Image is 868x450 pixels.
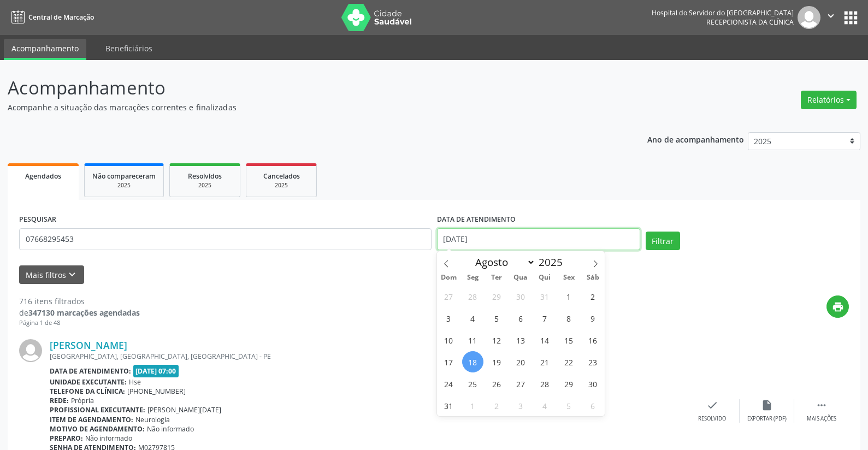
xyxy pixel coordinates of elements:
img: img [19,339,42,362]
span: Neurologia [135,415,170,424]
label: PESQUISAR [19,211,56,228]
span: Agosto 27, 2025 [510,373,532,394]
button: Mais filtroskeyboard_arrow_down [19,265,84,285]
span: Agosto 12, 2025 [486,329,507,351]
span: Qui [533,274,557,281]
span: Agosto 6, 2025 [510,307,532,329]
b: Data de atendimento: [50,366,131,376]
button: print [826,295,849,318]
span: Qua [509,274,533,281]
p: Acompanhamento [8,74,605,102]
span: Agosto 22, 2025 [558,351,580,372]
b: Preparo: [50,434,83,443]
span: Agosto 8, 2025 [558,307,580,329]
a: Central de Marcação [8,8,94,26]
i: print [832,301,844,313]
span: Agosto 2, 2025 [582,286,604,307]
span: Agosto 4, 2025 [462,307,483,329]
span: Sáb [581,274,605,281]
i:  [825,10,837,22]
span: Agosto 19, 2025 [486,351,507,372]
span: Dom [437,274,461,281]
div: 716 itens filtrados [19,295,140,307]
strong: 347130 marcações agendadas [28,307,140,318]
input: Nome, código do beneficiário ou CPF [19,228,432,250]
div: Mais ações [807,415,836,423]
span: Agosto 26, 2025 [486,373,507,394]
span: [DATE] 07:00 [133,365,179,377]
span: Seg [460,274,485,281]
span: Não informado [85,434,132,443]
i:  [816,399,828,411]
span: Ter [485,274,509,281]
span: Agosto 30, 2025 [582,373,604,394]
b: Motivo de agendamento: [50,424,145,434]
div: Resolvido [698,415,726,423]
span: Agosto 23, 2025 [582,351,604,372]
button: apps [841,8,860,27]
span: Setembro 1, 2025 [462,395,483,416]
b: Profissional executante: [50,405,145,415]
button:  [820,6,841,29]
div: 2025 [178,181,232,190]
label: DATA DE ATENDIMENTO [437,211,516,228]
span: Recepcionista da clínica [706,17,794,27]
div: 2025 [92,181,156,190]
div: 2025 [254,181,309,190]
b: Rede: [50,396,69,405]
div: de [19,307,140,318]
div: [GEOGRAPHIC_DATA], [GEOGRAPHIC_DATA], [GEOGRAPHIC_DATA] - PE [50,352,685,361]
b: Item de agendamento: [50,415,133,424]
span: Agosto 11, 2025 [462,329,483,351]
span: Não informado [147,424,194,434]
input: Year [535,255,571,269]
span: Agosto 14, 2025 [534,329,556,351]
div: Página 1 de 48 [19,318,140,328]
span: Central de Marcação [28,13,94,22]
span: Setembro 2, 2025 [486,395,507,416]
span: Julho 27, 2025 [438,286,459,307]
span: Agosto 18, 2025 [462,351,483,372]
span: Agosto 5, 2025 [486,307,507,329]
button: Filtrar [646,232,680,250]
select: Month [470,254,536,270]
span: Julho 31, 2025 [534,286,556,307]
img: img [798,6,820,29]
a: Beneficiários [98,39,160,58]
input: Selecione um intervalo [437,228,640,250]
i: check [706,399,718,411]
span: Agosto 24, 2025 [438,373,459,394]
button: Relatórios [801,91,857,109]
b: Unidade executante: [50,377,127,387]
span: Própria [71,396,94,405]
span: Agosto 28, 2025 [534,373,556,394]
span: Agosto 10, 2025 [438,329,459,351]
span: Agosto 17, 2025 [438,351,459,372]
span: Setembro 4, 2025 [534,395,556,416]
span: [PHONE_NUMBER] [127,387,186,396]
span: Agosto 31, 2025 [438,395,459,416]
p: Acompanhe a situação das marcações correntes e finalizadas [8,102,605,113]
span: Hse [129,377,141,387]
div: Exportar (PDF) [747,415,787,423]
span: Agendados [25,171,61,181]
span: Julho 28, 2025 [462,286,483,307]
span: Agosto 3, 2025 [438,307,459,329]
span: Agosto 20, 2025 [510,351,532,372]
span: Agosto 13, 2025 [510,329,532,351]
span: [PERSON_NAME][DATE] [147,405,221,415]
span: Agosto 16, 2025 [582,329,604,351]
span: Agosto 7, 2025 [534,307,556,329]
a: [PERSON_NAME] [50,339,127,351]
span: Julho 30, 2025 [510,286,532,307]
b: Telefone da clínica: [50,387,125,396]
span: Setembro 5, 2025 [558,395,580,416]
span: Resolvidos [188,171,222,181]
span: Agosto 25, 2025 [462,373,483,394]
span: Não compareceram [92,171,156,181]
span: Julho 29, 2025 [486,286,507,307]
a: Acompanhamento [4,39,86,60]
span: Sex [557,274,581,281]
p: Ano de acompanhamento [647,132,744,146]
span: Agosto 21, 2025 [534,351,556,372]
